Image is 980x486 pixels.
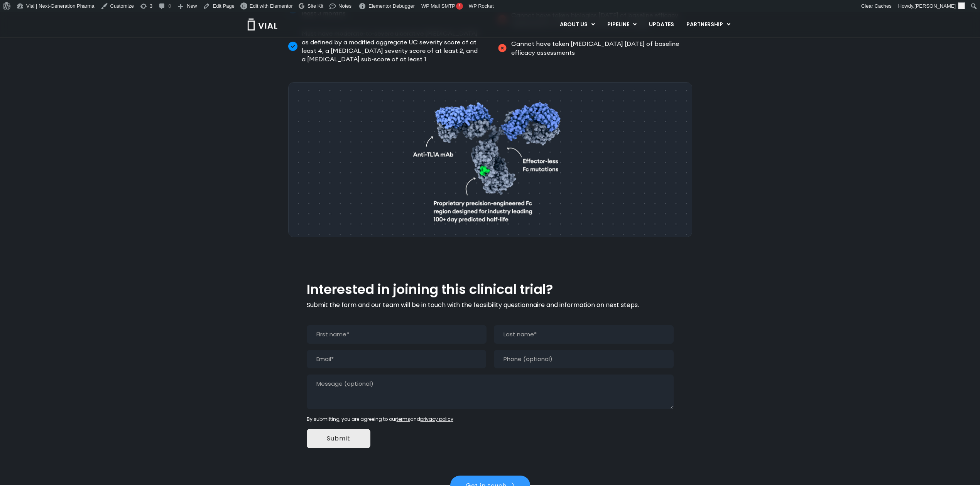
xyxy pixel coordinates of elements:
span: Site Kit [308,3,323,9]
h2: Interested in joining this clinical trial? [307,282,674,297]
input: Phone (optional) [494,350,674,368]
img: Vial Logo [247,19,278,30]
input: Last name* [494,325,674,344]
a: privacy policy [420,416,453,422]
a: ABOUT USMenu Toggle [554,18,601,31]
span: Edit with Elementor [250,3,293,9]
p: Submit the form and our team will be in touch with the feasibility questionnaire and information ... [307,300,674,310]
a: terms [397,416,410,422]
span: ! [456,3,463,10]
span: [PERSON_NAME] [914,3,956,9]
a: PARTNERSHIPMenu Toggle [680,18,737,31]
a: UPDATES [643,18,680,31]
input: Submit [307,429,370,448]
span: Cannot have taken [MEDICAL_DATA] [DATE] of baseline efficacy assessments [509,39,692,57]
div: By submitting, you are agreeing to our and [307,416,674,423]
input: First name* [307,325,487,344]
a: PIPELINEMenu Toggle [601,18,642,31]
input: Email* [307,350,487,368]
span: Must have moderate-to-severe ulcerative [MEDICAL_DATA] as defined by a modified aggregate UC seve... [300,29,483,64]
